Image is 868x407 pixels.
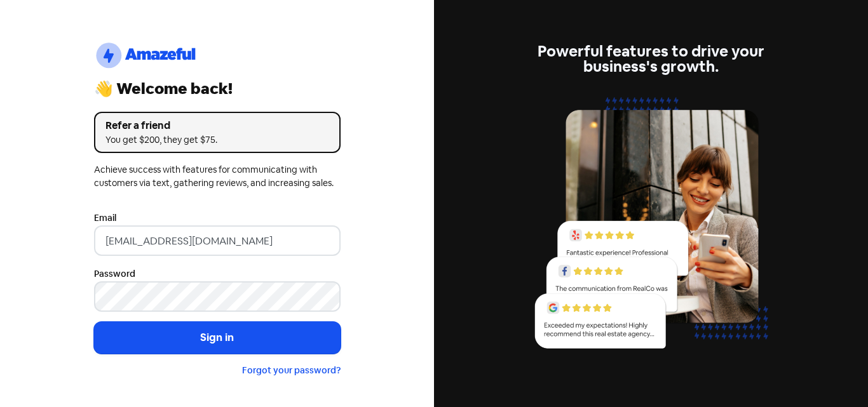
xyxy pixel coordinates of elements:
[94,163,341,190] div: Achieve success with features for communicating with customers via text, gathering reviews, and i...
[94,211,116,225] label: Email
[94,322,341,354] button: Sign in
[105,133,329,147] div: You get $200, they get $75.
[94,225,341,256] input: Enter your email address...
[528,90,775,363] img: reviews
[105,118,329,133] div: Refer a friend
[94,81,341,97] div: 👋 Welcome back!
[242,364,341,376] a: Forgot your password?
[528,44,775,74] div: Powerful features to drive your business's growth.
[94,267,135,281] label: Password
